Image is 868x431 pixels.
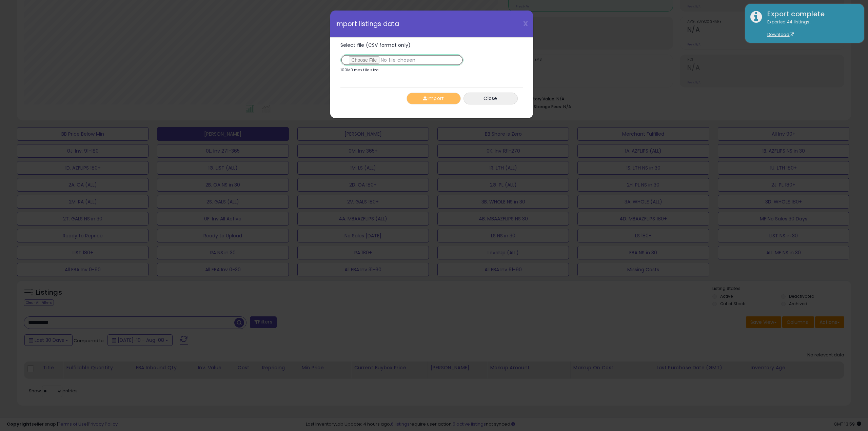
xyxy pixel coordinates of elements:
a: Download [767,32,794,37]
div: Export complete [762,9,859,19]
button: Import [407,93,461,104]
span: Import listings data [335,21,399,27]
p: 100MB max file size [340,68,379,72]
span: Select file (CSV format only) [340,42,411,48]
button: Close [463,93,518,104]
div: Exported 44 listings. [762,19,859,38]
span: X [523,19,528,28]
